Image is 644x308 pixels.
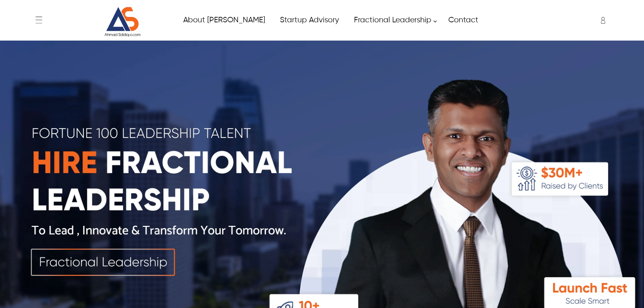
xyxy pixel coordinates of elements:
[596,14,606,27] div: Enter to Open SignUp and Register OverLay
[272,13,346,28] a: Startup Advisory
[175,13,272,28] a: About Ahmad
[85,7,160,37] a: Website Logo for Ahmad Siddiqui
[97,7,148,37] img: Website Logo for Ahmad Siddiqui
[346,13,440,28] a: Fractional Leadership
[440,13,485,28] a: Contact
